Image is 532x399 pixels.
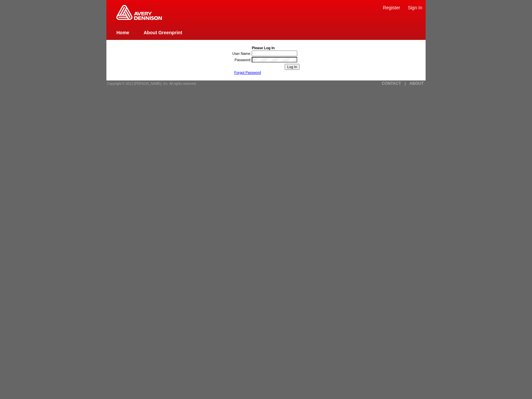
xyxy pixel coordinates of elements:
a: Forgot Password [234,70,261,74]
a: Home [116,30,129,35]
a: Register [383,5,400,10]
img: Home [116,5,162,20]
a: Sign In [408,5,422,10]
a: | [405,81,406,86]
label: Password: [235,58,251,62]
b: Please Log In [252,46,275,50]
span: Copyright © 2012 [PERSON_NAME], Inc. All rights reserved. [107,82,197,85]
label: User Name: [232,52,251,56]
a: Greenprint [116,17,162,21]
input: Log In [285,64,300,70]
a: About Greenprint [144,30,182,35]
a: CONTACT [382,81,401,86]
a: ABOUT [409,81,424,86]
